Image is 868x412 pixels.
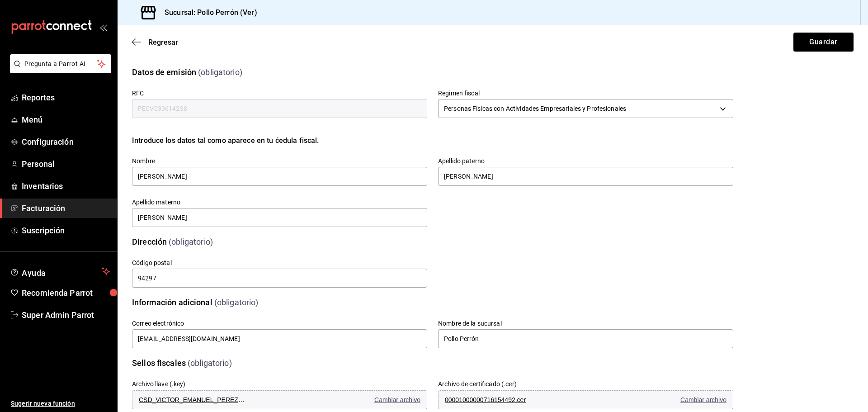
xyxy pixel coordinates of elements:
[157,7,257,18] h3: Sucursal: Pollo Perrón (Ver)
[22,287,110,299] span: Recomienda Parrot
[444,104,626,113] span: Personas Físicas con Actividades Empresariales y Profesionales
[24,59,97,69] span: Pregunta a Parrot AI
[99,24,107,31] button: open_drawer_menu
[214,296,259,308] div: (obligatorio)
[22,309,110,321] span: Super Admin Parrot
[132,381,186,387] label: Archivo llave (.key)
[132,320,427,327] label: Correo electrónico
[438,320,733,327] label: Nombre de la sucursal
[188,357,232,369] div: (obligatorio)
[680,396,726,403] span: Cambiar archivo
[132,66,196,78] div: Datos de emisión
[22,266,98,277] span: Ayuda
[438,158,733,164] label: Apellido paterno
[22,202,110,214] span: Facturación
[132,296,212,308] div: Información adicional
[132,158,427,164] label: Nombre
[11,399,110,408] span: Sugerir nueva función
[22,158,110,170] span: Personal
[22,180,110,192] span: Inventarios
[132,199,427,205] label: Apellido materno
[132,357,186,369] div: Sellos fiscales
[445,396,553,403] span: 00001000000716154492.cer
[169,236,213,248] div: (obligatorio)
[22,114,110,126] span: Menú
[132,269,427,288] input: Obligatorio
[793,33,854,52] button: Guardar
[148,38,178,47] span: Regresar
[132,390,427,409] button: CSD_VICTOR_EMANUEL_PEREZ_CERON_PECV0306142S8_20250602_124501.keyCambiar archivo
[22,136,110,148] span: Configuración
[132,38,178,47] button: Regresar
[10,54,111,73] button: Pregunta a Parrot AI
[132,135,733,146] div: Introduce los datos tal como aparece en tu ćedula fiscal.
[132,90,427,96] label: RFC
[132,260,427,266] label: Código postal
[6,66,111,75] a: Pregunta a Parrot AI
[22,224,110,237] span: Suscripción
[22,91,110,104] span: Reportes
[139,396,247,403] span: CSD_VICTOR_EMANUEL_PEREZ_CERON_PECV0306142S8_20250602_124501.key
[438,390,733,409] button: 00001000000716154492.cerCambiar archivo
[438,381,517,387] label: Archivo de certificado (.cer)
[132,236,167,248] div: Dirección
[438,90,733,96] label: Regimen fiscal
[198,66,242,78] div: (obligatorio)
[374,396,420,403] span: Cambiar archivo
